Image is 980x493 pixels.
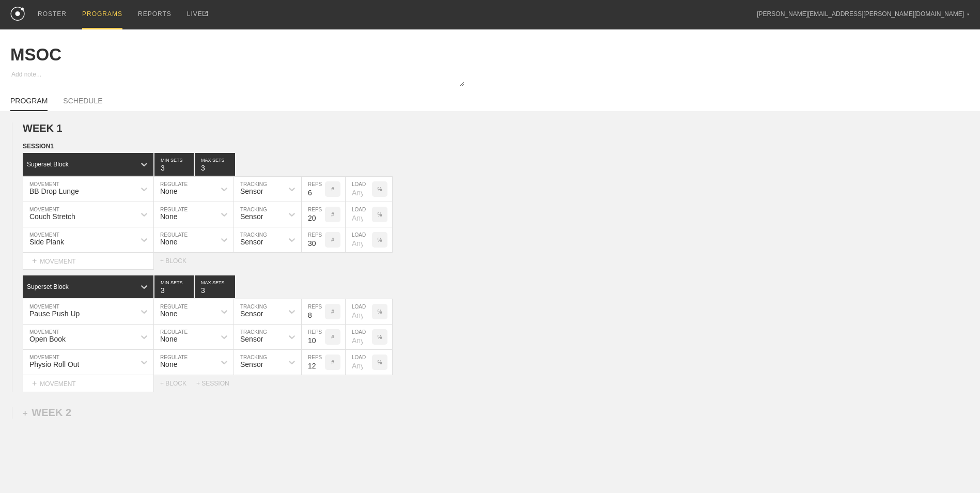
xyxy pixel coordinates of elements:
[240,238,263,246] div: Sensor
[23,407,71,419] div: WEEK 2
[27,283,69,290] div: Superset Block
[346,325,372,349] input: Any
[23,143,54,150] span: SESSION 1
[240,212,263,221] div: Sensor
[346,177,372,202] input: Any
[346,299,372,324] input: Any
[160,257,196,265] div: + BLOCK
[63,97,102,110] a: SCHEDULE
[160,360,177,368] div: None
[378,212,382,218] p: %
[346,350,372,375] input: Any
[23,409,27,418] span: +
[331,212,334,218] p: #
[346,202,372,227] input: Any
[346,227,372,252] input: Any
[29,212,75,221] div: Couch Stretch
[160,238,177,246] div: None
[240,310,263,318] div: Sensor
[29,335,66,343] div: Open Book
[196,380,238,387] div: + SESSION
[331,237,334,243] p: #
[160,380,196,387] div: + BLOCK
[240,335,263,343] div: Sensor
[29,310,80,318] div: Pause Push Up
[240,360,263,368] div: Sensor
[378,309,382,315] p: %
[23,122,63,134] span: WEEK 1
[378,360,382,365] p: %
[331,334,334,340] p: #
[29,360,79,368] div: Physio Roll Out
[10,7,25,21] img: logo
[29,238,64,246] div: Side Plank
[240,187,263,195] div: Sensor
[32,379,37,388] span: +
[29,187,79,195] div: BB Drop Lunge
[32,256,37,265] span: +
[160,212,177,221] div: None
[160,187,177,195] div: None
[160,335,177,343] div: None
[27,161,69,168] div: Superset Block
[195,275,235,298] input: None
[331,187,334,192] p: #
[23,253,154,270] div: MOVEMENT
[10,97,48,111] a: PROGRAM
[378,334,382,340] p: %
[331,360,334,365] p: #
[928,443,980,493] iframe: Chat Widget
[160,310,177,318] div: None
[195,153,235,176] input: None
[378,237,382,243] p: %
[23,375,154,392] div: MOVEMENT
[378,187,382,192] p: %
[967,11,970,18] div: ▼
[331,309,334,315] p: #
